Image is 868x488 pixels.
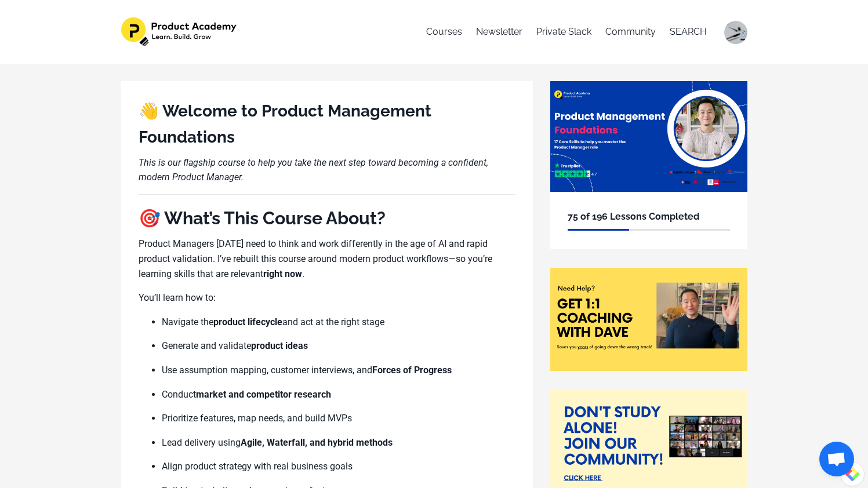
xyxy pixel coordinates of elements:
p: Use assumption mapping, customer interviews, and [162,363,515,378]
b: product lifecycle [213,316,282,327]
img: 44604e1-f832-4873-c755-8be23318bfc_12.png [550,81,747,192]
img: 8be08-880d-c0e-b727-42286b0aac6e_Need_coaching_.png [550,268,747,371]
img: 1e4575b-f30f-f7bc-803-1053f84514_582dc3fb-c1b0-4259-95ab-5487f20d86c3.png [121,17,239,46]
p: Align product strategy with real business goals [162,459,515,474]
b: 👋 Welcome to Product Management Foundations [139,101,431,147]
b: Agile, Waterfall, and hybrid methods [241,437,393,448]
a: Newsletter [476,17,522,46]
b: Forces of Progress [372,365,452,376]
b: 🎯 What’s This Course About? [139,207,386,228]
p: Navigate the and act at the right stage [162,315,515,330]
a: SEARCH [670,17,707,46]
p: You’ll learn how to: [139,290,515,305]
a: Community [605,17,656,46]
b: right now [263,268,302,279]
span: Lead delivery using [162,437,241,448]
a: Courses [426,17,462,46]
h6: 75 of 196 Lessons Completed [568,209,730,224]
i: This is our flagship course to help you take the next step toward becoming a confident, modern Pr... [139,157,488,183]
p: Generate and validate [162,338,515,354]
img: 45b3121e053daf1a13f43ce1dcb2a0cd [724,21,747,44]
a: Private Slack [536,17,591,46]
p: Prioritize features, map needs, and build MVPs [162,411,515,426]
b: market and competitor research [196,389,331,400]
a: 开放式聊天 [819,442,854,476]
span: Conduct [162,389,196,400]
p: Product Managers [DATE] need to think and work differently in the age of AI and rapid product val... [139,236,515,281]
b: product ideas [251,340,308,351]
